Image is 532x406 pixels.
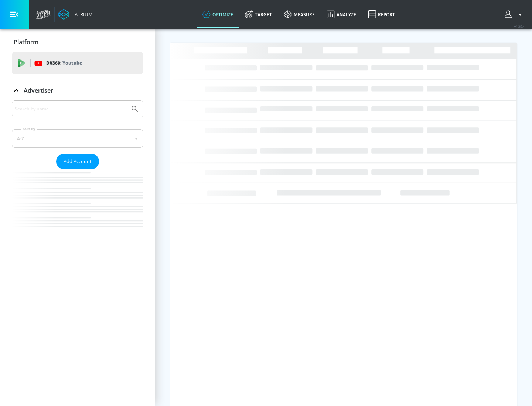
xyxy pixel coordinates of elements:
[12,100,143,241] div: Advertiser
[12,129,143,148] div: A-Z
[62,59,82,67] p: Youtube
[321,1,362,28] a: Analyze
[14,38,38,46] p: Platform
[12,32,143,52] div: Platform
[56,154,99,169] button: Add Account
[514,24,525,28] span: v 4.25.4
[15,104,127,114] input: Search by name
[46,59,82,67] p: DV360:
[362,1,401,28] a: Report
[72,11,93,18] div: Atrium
[278,1,321,28] a: measure
[24,86,53,94] p: Advertiser
[197,1,239,28] a: optimize
[12,52,143,74] div: DV360: Youtube
[58,9,93,20] a: Atrium
[12,80,143,101] div: Advertiser
[12,169,143,241] nav: list of Advertiser
[64,157,92,166] span: Add Account
[239,1,278,28] a: Target
[21,127,37,131] label: Sort By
